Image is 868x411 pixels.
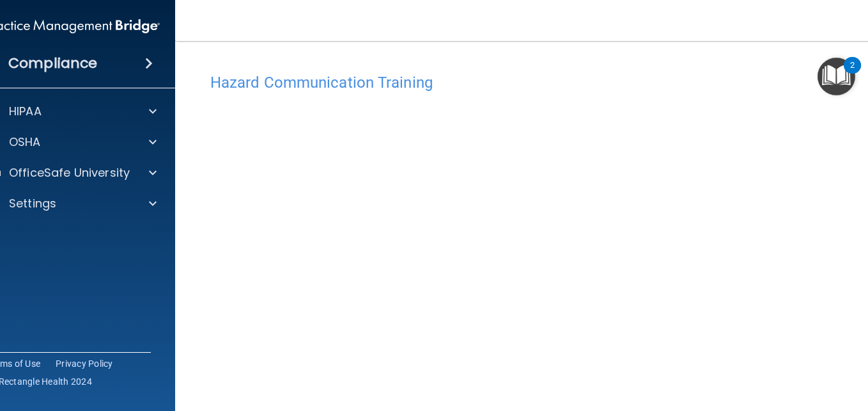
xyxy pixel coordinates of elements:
h4: Hazard Communication Training [210,74,862,91]
p: HIPAA [9,104,42,119]
p: Settings [9,196,56,211]
div: 2 [850,65,855,82]
iframe: Drift Widget Chat Controller [804,323,853,371]
p: OfficeSafe University [9,165,130,181]
p: OSHA [9,134,41,150]
a: Privacy Policy [56,357,113,370]
h4: Compliance [8,54,97,72]
button: Open Resource Center, 2 new notifications [818,58,855,95]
